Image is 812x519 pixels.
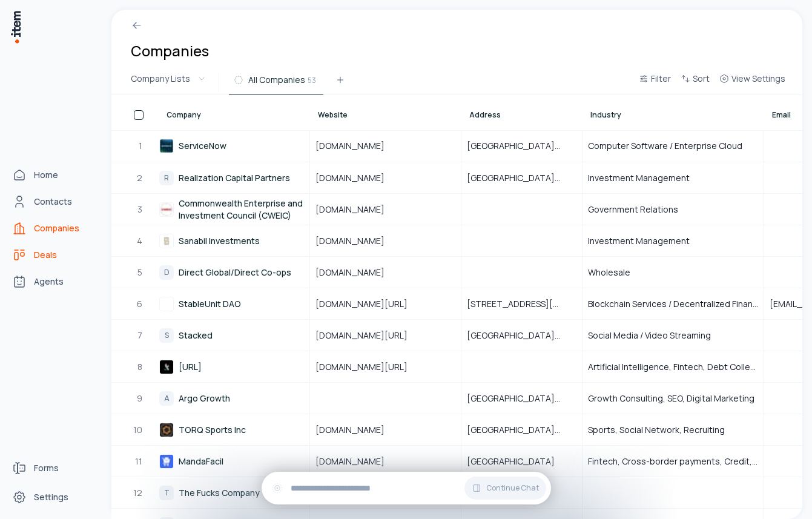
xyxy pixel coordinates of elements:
[131,41,209,61] h1: Companies
[315,298,422,310] span: [DOMAIN_NAME][URL]
[159,297,174,311] img: StableUnit DAO
[167,110,201,120] span: Company
[676,71,715,93] button: Sort
[159,415,309,445] a: TORQ Sports Inc
[464,477,546,500] button: Continue Chat
[469,110,501,120] span: Address
[486,483,539,493] span: Continue Chat
[588,424,725,436] span: Sports, Social Network, Recruiting
[34,249,57,261] span: Deals
[137,266,144,279] span: 5
[7,269,99,294] a: Agents
[137,172,144,184] span: 2
[137,329,144,342] span: 7
[137,361,144,373] span: 8
[159,486,174,500] div: T
[772,110,791,120] span: Email
[34,276,64,288] span: Agents
[137,203,144,216] span: 3
[159,139,174,153] img: ServiceNow
[310,95,461,130] th: Website
[588,203,678,216] span: Government Relations
[315,361,422,373] span: [DOMAIN_NAME][URL]
[7,485,99,509] a: Settings
[7,163,99,187] a: Home
[731,73,785,85] span: View Settings
[583,95,764,130] th: Industry
[135,455,144,468] span: 11
[467,172,576,184] span: [GEOGRAPHIC_DATA], [US_STATE], [GEOGRAPHIC_DATA]
[159,257,309,287] a: DDirect Global/Direct Co-ops
[159,234,174,248] img: Sanabil Investments
[159,202,174,217] img: Commonwealth Enterprise and Investment Council (CWEIC)
[248,74,305,86] span: All Companies
[315,424,399,436] span: [DOMAIN_NAME]
[159,289,309,319] a: StableUnit DAO
[315,455,399,468] span: [DOMAIN_NAME]
[159,391,174,406] div: A
[159,423,174,437] img: TORQ Sports Inc
[588,361,758,373] span: Artificial Intelligence, Fintech, Debt Collection
[315,329,422,342] span: [DOMAIN_NAME][URL]
[7,243,99,267] a: deals
[315,203,399,216] span: [DOMAIN_NAME]
[693,73,710,85] span: Sort
[634,71,676,93] button: Filter
[159,171,174,185] div: R
[651,73,671,85] span: Filter
[7,216,99,240] a: Companies
[308,74,316,85] span: 53
[315,235,399,247] span: [DOMAIN_NAME]
[315,140,399,152] span: [DOMAIN_NAME]
[34,169,58,181] span: Home
[229,73,323,94] button: All Companies53
[159,226,309,256] a: Sanabil Investments
[467,392,576,405] span: [GEOGRAPHIC_DATA], [US_STATE], [GEOGRAPHIC_DATA]
[159,163,309,193] a: RRealization Capital Partners
[467,298,576,310] span: [STREET_ADDRESS][PERSON_NAME]
[159,131,309,161] a: ServiceNow
[588,298,758,310] span: Blockchain Services / Decentralized Finance (DeFi)
[262,472,551,504] div: Continue Chat
[467,329,576,342] span: [GEOGRAPHIC_DATA], [US_STATE], [GEOGRAPHIC_DATA]
[7,190,99,214] a: Contacts
[588,266,630,279] span: Wholesale
[137,235,144,247] span: 4
[137,392,144,405] span: 9
[159,360,174,374] img: Kisht.AI
[159,446,309,476] a: MandaFacil
[590,110,621,120] span: Industry
[467,424,576,436] span: [GEOGRAPHIC_DATA], [US_STATE], [GEOGRAPHIC_DATA]
[159,383,309,413] a: AArgo Growth
[159,194,309,224] a: Commonwealth Enterprise and Investment Council (CWEIC)
[137,298,144,310] span: 6
[34,196,72,208] span: Contacts
[159,320,309,350] a: SStacked
[318,110,348,120] span: Website
[159,478,309,507] a: TThe Fucks Company
[159,328,174,343] div: S
[159,454,174,469] img: MandaFacil
[133,424,144,436] span: 10
[315,266,399,279] span: [DOMAIN_NAME]
[467,140,576,152] span: [GEOGRAPHIC_DATA], [US_STATE], [GEOGRAPHIC_DATA]
[139,140,144,152] span: 1
[588,455,758,468] span: Fintech, Cross-border payments, Credit, Remittances
[315,172,399,184] span: [DOMAIN_NAME]
[467,455,569,468] span: [GEOGRAPHIC_DATA]
[588,235,690,247] span: Investment Management
[34,491,68,503] span: Settings
[159,352,309,382] a: [URL]
[34,222,79,234] span: Companies
[34,462,59,474] span: Forms
[588,140,742,152] span: Computer Software / Enterprise Cloud
[7,456,99,480] a: Forms
[588,172,690,184] span: Investment Management
[10,10,22,44] img: Item Brain Logo
[159,265,174,280] div: D
[133,487,144,499] span: 12
[588,329,711,342] span: Social Media / Video Streaming
[588,392,754,405] span: Growth Consulting, SEO, Digital Marketing
[461,95,583,130] th: Address
[715,71,790,93] button: View Settings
